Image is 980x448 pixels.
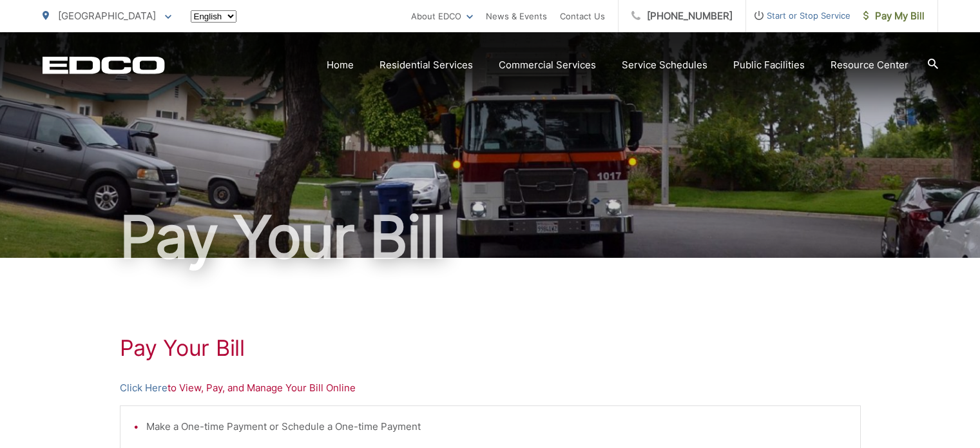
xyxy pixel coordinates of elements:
[327,57,354,73] a: Home
[411,8,473,24] a: About EDCO
[58,10,156,22] span: [GEOGRAPHIC_DATA]
[43,205,938,269] h1: Pay Your Bill
[733,57,805,73] a: Public Facilities
[486,8,547,24] a: News & Events
[499,57,596,73] a: Commercial Services
[863,8,925,24] span: Pay My Bill
[380,57,473,73] a: Residential Services
[120,380,861,396] p: to View, Pay, and Manage Your Bill Online
[831,57,908,73] a: Resource Center
[622,57,707,73] a: Service Schedules
[120,335,861,361] h1: Pay Your Bill
[560,8,605,24] a: Contact Us
[191,10,236,23] select: Select a language
[146,419,847,434] li: Make a One-time Payment or Schedule a One-time Payment
[43,56,165,74] a: EDCD logo. Return to the homepage.
[120,380,168,396] a: Click Here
